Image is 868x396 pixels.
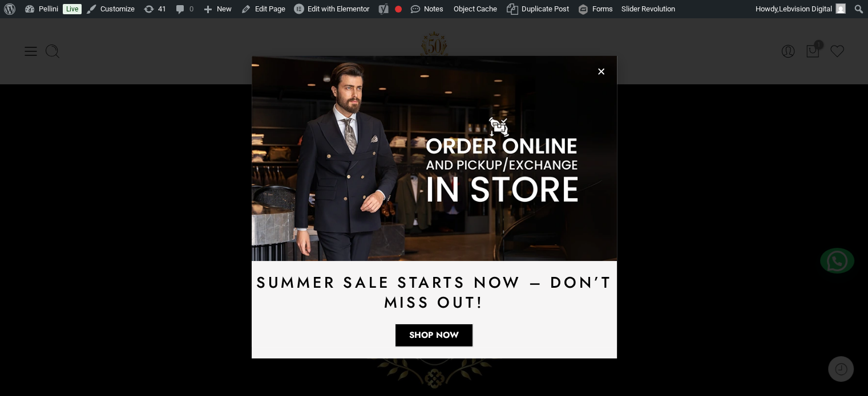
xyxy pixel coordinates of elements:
span: Slider Revolution [621,5,675,13]
h2: Summer Sale Starts Now – Don’t Miss Out! [252,272,617,312]
a: Close [597,67,605,76]
div: Focus keyphrase not set [395,6,402,13]
span: Shop Now [409,331,459,340]
span: Lebvision Digital [779,5,832,13]
a: Shop Now [395,324,473,347]
span: Edit with Elementor [308,5,369,13]
a: Live [63,4,82,14]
